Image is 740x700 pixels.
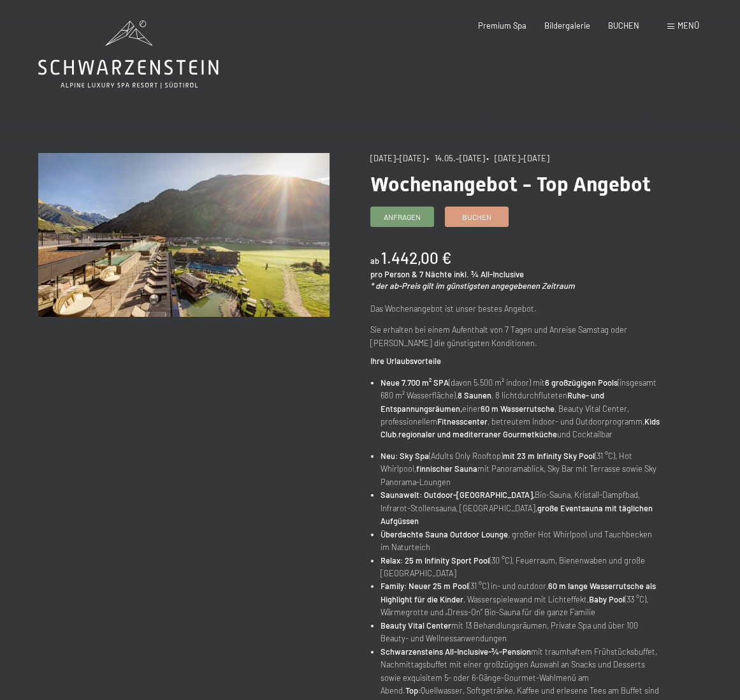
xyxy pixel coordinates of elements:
[381,451,429,461] strong: Neu: Sky Spa
[370,302,662,315] p: Das Wochenangebot ist unser bestes Angebot.
[381,249,451,267] b: 1.442,00 €
[381,554,661,580] li: (30 °C), Feuerraum, Bienenwaben und große [GEOGRAPHIC_DATA]
[481,404,555,414] strong: 60 m Wasserrutsche
[381,620,451,631] strong: Beauty Vital Center
[370,269,417,279] span: pro Person &
[381,619,661,645] li: mit 13 Behandlungsräumen, Private Spa und über 100 Beauty- und Wellnessanwendungen
[371,207,433,226] a: Anfragen
[589,594,625,604] strong: Baby Pool
[503,451,595,461] strong: mit 23 m Infinity Sky Pool
[426,153,485,163] span: • 14.05.–[DATE]
[384,212,421,222] span: Anfragen
[381,488,661,527] li: Bio-Sauna, Kristall-Dampfbad, Infrarot-Stollensauna, [GEOGRAPHIC_DATA],
[381,529,508,539] strong: Überdachte Sauna Outdoor Lounge
[381,390,604,413] strong: Ruhe- und Entspannungsräumen,
[38,153,330,317] img: Wochenangebot - Top Angebot
[678,20,699,31] span: Menü
[381,581,656,604] strong: 60 m lange Wasserrutsche als Highlight für die Kinder
[370,172,651,196] span: Wochenangebot - Top Angebot
[398,429,557,439] strong: regionaler und mediterraner Gourmetküche
[370,153,425,163] span: [DATE]–[DATE]
[370,281,575,291] em: * der ab-Preis gilt im günstigsten angegebenen Zeitraum
[478,20,526,31] a: Premium Spa
[381,449,661,488] li: (Adults Only Rooftop) (31 °C), Hot Whirlpool, mit Panoramablick, Sky Bar mit Terrasse sowie Sky P...
[458,390,491,400] strong: 8 Saunen
[419,269,452,279] span: 7 Nächte
[381,581,468,591] strong: Family: Neuer 25 m Pool
[381,528,661,554] li: , großer Hot Whirlpool und Tauchbecken im Naturteich
[486,153,549,163] span: • [DATE]–[DATE]
[381,580,661,618] li: (31 °C) in- und outdoor, , Wasserspielewand mit Lichteffekt, (33 °C), Wärmegrotte und „Dress-On“ ...
[370,323,662,349] p: Sie erhalten bei einem Aufenthalt von 7 Tagen und Anreise Samstag oder [PERSON_NAME] die günstigs...
[545,377,618,388] strong: 6 großzügigen Pools
[416,463,477,474] strong: finnischer Sauna
[370,356,441,366] strong: Ihre Urlaubsvorteile
[381,376,661,441] li: (davon 5.500 m² indoor) mit (insgesamt 680 m² Wasserfläche), , 8 lichtdurchfluteten einer , Beaut...
[381,555,490,565] strong: Relax: 25 m Infinity Sport Pool
[544,20,590,31] a: Bildergalerie
[454,269,524,279] span: inkl. ¾ All-Inclusive
[405,685,421,696] strong: Top:
[462,212,491,222] span: Buchen
[381,646,531,657] strong: Schwarzensteins All-Inclusive-¾-Pension
[437,416,488,427] strong: Fitnesscenter
[608,20,639,31] a: BUCHEN
[370,256,379,266] span: ab
[381,377,449,388] strong: Neue 7.700 m² SPA
[446,207,508,226] a: Buchen
[381,490,535,500] strong: Saunawelt: Outdoor-[GEOGRAPHIC_DATA],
